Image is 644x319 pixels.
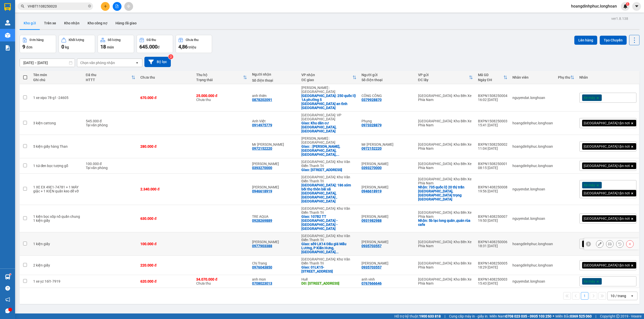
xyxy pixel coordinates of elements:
span: [GEOGRAPHIC_DATA] tận nơi [584,263,630,268]
div: 0946618919 [252,189,272,193]
div: Người gửi [361,73,413,77]
span: [GEOGRAPHIC_DATA] tận nơi [584,164,630,168]
strong: 0369 525 060 [570,314,592,318]
div: VP nhận [301,73,352,77]
span: [GEOGRAPHIC_DATA] tận nơi [584,144,630,149]
span: caret-down [634,4,639,9]
div: hoangdinhphuc.longhoan [512,164,553,168]
div: [GEOGRAPHIC_DATA]: Kho Bến Xe Phía Nam [418,177,473,185]
span: Miền Bắc [555,313,592,319]
div: 0976043850 [252,265,272,269]
button: caret-down [632,2,641,11]
div: Tại văn phòng [86,166,136,170]
div: 0379928870 [361,98,382,102]
div: huỳnh ngọc hoà [361,215,413,219]
div: [GEOGRAPHIC_DATA]: Kho Bến Xe Phía Nam [418,119,473,127]
span: plus [104,5,107,8]
div: 5 kiện giấy hàng Than [33,144,81,148]
div: 620.000 đ [140,279,191,283]
div: 100.000 đ [86,162,136,166]
div: BXPN1408250005 [478,261,507,265]
div: Tại văn phòng [86,123,136,127]
div: 0393270000 [361,166,382,170]
span: Xe máy [584,279,595,284]
div: [GEOGRAPHIC_DATA]: Kho Bến Xe Phía Nam [418,240,473,248]
div: Đơn hàng [30,38,44,42]
span: Mã đơn: BXPN1408250005 [2,27,77,34]
div: 1 xe yz 16l1-7919 [33,279,81,283]
span: notification [5,297,10,302]
div: Anh Thạnh [361,240,413,244]
div: HTTT [86,78,132,82]
div: anh thiên [252,94,296,98]
span: file-add [115,5,119,8]
div: Chưa thu [140,75,191,79]
span: ... [336,250,339,254]
span: 9 [22,44,25,50]
div: 0973328879 [361,123,382,127]
div: 18:31 [DATE] [478,244,507,248]
div: 1 kiện giấy [33,242,81,246]
div: Trạng thái [196,78,243,82]
div: [GEOGRAPHIC_DATA]: Kho Văn Điển Thanh Trì [301,234,356,242]
button: Đơn hàng9đơn [20,35,56,53]
div: 670.000 đ [140,96,191,100]
div: 0977903388 [252,244,272,248]
div: 18:29 [DATE] [478,265,507,269]
svg: open [630,294,634,298]
button: Số lượng18món [98,35,134,53]
div: Thu hộ [196,73,243,77]
button: 1 [581,292,588,300]
div: 34.070.000 đ [196,277,247,281]
div: 0393270000 [252,166,272,170]
div: 100.000 đ [140,242,191,246]
div: 0972152220 [252,146,272,150]
img: solution-icon [5,45,10,50]
button: Hàng đã giao [111,17,141,29]
div: 08:15 [DATE] [478,166,507,170]
div: Chưa thu [196,94,247,102]
div: [GEOGRAPHIC_DATA]: Kho Văn Điển Thanh Trì [301,206,356,215]
div: [GEOGRAPHIC_DATA]: Kho Bến Xe Phía Nam [418,277,473,285]
button: Kho công nợ [84,17,111,29]
div: 0914975779 [252,123,272,127]
div: 1 XE EX 49E1-74781 + 1 MÁY giặc + 1 KIỆN quấn keo dễ vỡ [33,185,81,193]
img: warehouse-icon [5,20,10,25]
div: Giao: : Hoa Ngữ JEC, Đường Lê Đức Thọ, Khu phố Trảng Lớn, Phường Hắc Dịch, TP Phú Mỹ, Bà Rịa Vũng... [301,144,356,156]
div: 545.000 đ [86,119,136,123]
div: 0931982988 [361,219,382,223]
img: logo-vxr [4,3,11,11]
span: copyright [616,314,620,318]
button: Tạo Chuyến [600,36,627,45]
button: aim [124,2,133,11]
th: Toggle SortBy [299,71,359,84]
div: hoangdinhphuc.longhoan [512,144,553,148]
div: ĐC giao [301,78,352,82]
span: 18:29:05 [DATE] [2,35,31,39]
div: Anh Tùng [361,162,413,166]
div: [GEOGRAPHIC_DATA]: Kho Văn Điển Thanh Trì [301,160,356,168]
div: Giao: 01LK15- Dọc Bún 1, P HÀ Đông, HÀ Nội [301,265,356,273]
input: Tìm tên, số ĐT hoặc mã đơn [28,4,87,9]
div: [GEOGRAPHIC_DATA]: Kho Văn Điển Thanh Trì [301,257,356,265]
span: 4,86 [178,44,188,50]
div: [GEOGRAPHIC_DATA]: VP [GEOGRAPHIC_DATA] [301,113,356,121]
svg: open [135,61,139,65]
button: Chưa thu4,86 triệu [176,35,212,53]
sup: 1 [626,2,629,6]
span: search [21,5,24,8]
div: đào thị dung [361,185,413,189]
div: Số lượng [108,38,120,42]
div: anh mon [252,277,296,281]
div: Giao: số 5 ngõ 231, Khâm Thiên, Hà Nội [301,168,356,172]
div: BXPN1408250006 [478,240,507,244]
div: [GEOGRAPHIC_DATA]: Kho Văn Điển Thanh Trì [301,175,356,183]
div: 1 xe xipo 78-g1 -24605 [33,96,81,100]
span: Miền Nam [490,313,551,319]
th: Toggle SortBy [83,71,138,84]
div: Đã thu [86,73,132,77]
div: Anh Việt [252,119,296,123]
div: 2 kiện giấy [33,263,81,267]
div: 220.000 đ [140,263,191,267]
span: hoangdinhphuc.longhoan [567,3,621,9]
